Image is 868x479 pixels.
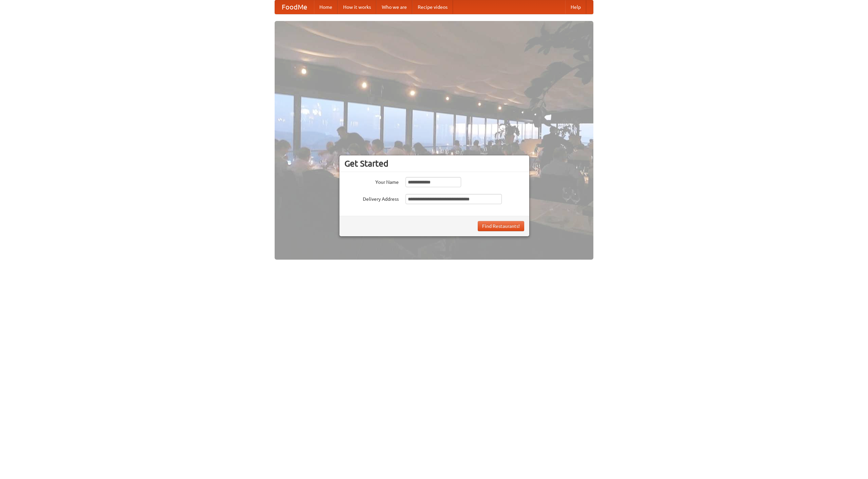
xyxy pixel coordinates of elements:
button: Find Restaurants! [478,221,524,231]
h3: Get Started [344,158,524,169]
a: Home [314,0,338,14]
a: How it works [338,0,376,14]
a: Recipe videos [412,0,453,14]
a: FoodMe [275,0,314,14]
label: Delivery Address [344,194,399,202]
a: Who we are [376,0,412,14]
a: Help [565,0,586,14]
label: Your Name [344,177,399,186]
